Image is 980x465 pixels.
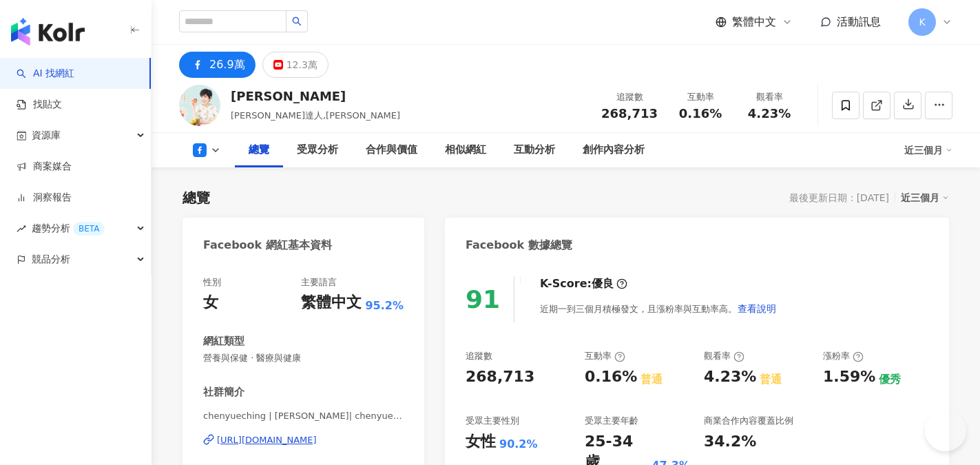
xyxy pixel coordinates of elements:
div: 追蹤數 [466,350,492,362]
div: 0.16% [585,366,637,388]
iframe: Help Scout Beacon - Open [925,410,966,451]
a: 商案媒合 [17,160,72,174]
div: 總覽 [183,188,210,207]
div: Facebook 網紅基本資料 [203,238,332,253]
div: 商業合作內容覆蓋比例 [704,415,793,427]
div: 互動率 [585,350,625,362]
div: 普通 [640,372,663,387]
a: [URL][DOMAIN_NAME] [203,434,404,446]
div: 女性 [466,431,496,453]
span: 查看說明 [738,303,776,314]
span: 95.2% [365,298,404,313]
div: 受眾主要性別 [466,415,519,427]
div: 近三個月 [901,189,949,207]
div: 性別 [203,276,221,289]
div: 91 [466,285,500,313]
div: 觀看率 [704,350,744,362]
a: 找貼文 [17,98,62,112]
span: chenyueching | [PERSON_NAME]| chenyueching [203,410,404,422]
div: 4.23% [704,366,756,388]
div: 近三個月 [904,139,952,161]
div: 漲粉率 [823,350,864,362]
span: 4.23% [748,107,791,121]
span: 趨勢分析 [32,213,105,244]
div: 總覽 [249,142,269,158]
a: 洞察報告 [17,191,72,205]
button: 26.9萬 [179,52,256,78]
div: 網紅類型 [203,334,244,349]
span: 資源庫 [32,120,61,151]
div: 相似網紅 [445,142,486,158]
div: 優良 [592,276,614,291]
span: rise [17,224,26,234]
div: 優秀 [879,372,901,387]
div: 34.2% [704,431,756,453]
span: 競品分析 [32,244,70,275]
div: K-Score : [540,276,627,291]
div: 90.2% [499,437,538,452]
div: 追蹤數 [601,90,658,104]
div: 近期一到三個月積極發文，且漲粉率與互動率高。 [540,295,777,322]
div: 創作內容分析 [583,142,645,158]
span: [PERSON_NAME]達人,[PERSON_NAME] [231,110,400,121]
div: 互動分析 [514,142,555,158]
div: 1.59% [823,366,875,388]
div: 12.3萬 [286,55,317,74]
img: KOL Avatar [179,85,220,126]
span: 活動訊息 [837,15,881,28]
span: 268,713 [601,106,658,121]
span: 繁體中文 [732,14,776,30]
div: 最後更新日期：[DATE] [789,192,889,203]
div: 互動率 [674,90,727,104]
a: searchAI 找網紅 [17,67,74,81]
div: [URL][DOMAIN_NAME] [217,434,317,446]
div: 合作與價值 [366,142,417,158]
div: Facebook 數據總覽 [466,238,572,253]
div: 受眾主要年齡 [585,415,638,427]
div: 普通 [760,372,782,387]
div: 受眾分析 [297,142,338,158]
div: 觀看率 [743,90,795,104]
div: 主要語言 [301,276,337,289]
div: BETA [73,222,105,236]
button: 12.3萬 [262,52,329,78]
div: [PERSON_NAME] [231,87,400,105]
div: 女 [203,292,218,313]
span: search [292,17,302,26]
img: logo [11,18,85,45]
div: 社群簡介 [203,385,244,400]
span: 0.16% [679,107,722,121]
div: 268,713 [466,366,534,388]
div: 繁體中文 [301,292,362,313]
span: 營養與保健 · 醫療與健康 [203,352,404,364]
button: 查看說明 [737,295,777,322]
div: 26.9萬 [209,55,245,74]
span: K [919,14,925,30]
